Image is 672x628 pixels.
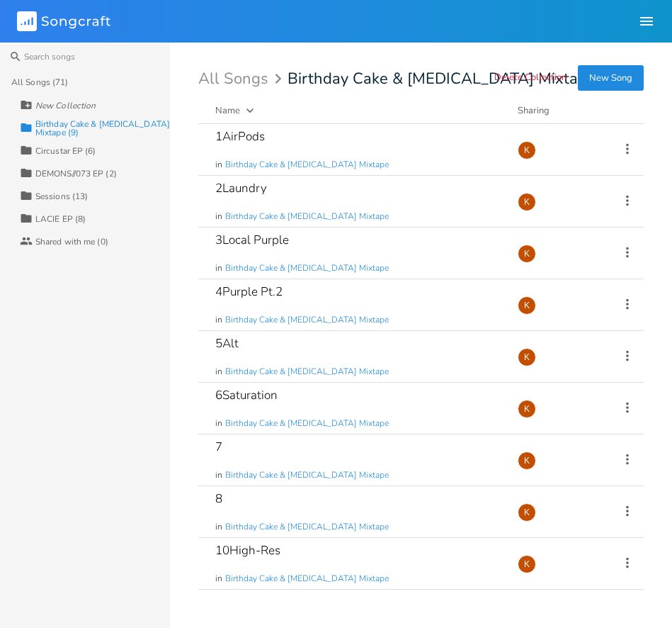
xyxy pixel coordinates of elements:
div: Kat [518,193,536,211]
span: in [215,469,222,481]
span: Birthday Cake & [MEDICAL_DATA] Mixtape [225,211,389,223]
div: 3Local Purple [215,234,289,246]
div: Sharing [518,103,603,118]
div: Birthday Cake & [MEDICAL_DATA] Mixtape (9) [35,120,170,137]
span: in [215,211,222,223]
span: Birthday Cake & [MEDICAL_DATA] Mixtape [225,314,389,326]
span: in [215,417,222,430]
span: in [215,314,222,326]
span: Birthday Cake & [MEDICAL_DATA] Mixtape [225,366,389,378]
div: 4Purple Pt.2 [215,286,283,298]
div: Kat [518,296,536,315]
div: 2Laundry [215,182,267,194]
button: Name [215,103,501,118]
div: 8 [215,493,222,505]
div: 6Saturation [215,389,278,401]
div: Kat [518,400,536,418]
span: in [215,521,222,533]
span: in [215,366,222,378]
div: LACIE EP (8) [35,215,86,223]
div: All Songs (71) [11,78,68,86]
span: Birthday Cake & [MEDICAL_DATA] Mixtape [225,573,389,585]
div: Kat [518,141,536,159]
span: Birthday Cake & [MEDICAL_DATA] Mixtape [225,262,389,274]
span: Birthday Cake & [MEDICAL_DATA] Mixtape [225,159,389,171]
div: Kat [518,452,536,470]
span: Birthday Cake & [MEDICAL_DATA] Mixtape [225,521,389,533]
div: Kat [518,503,536,522]
div: All Songs [198,72,286,86]
span: in [215,573,222,585]
div: Kat [518,245,536,263]
div: Sessions (13) [35,192,88,201]
span: Birthday Cake & [MEDICAL_DATA] Mixtape [225,469,389,481]
span: in [215,159,222,171]
div: Kat [518,348,536,366]
div: Name [215,104,240,117]
button: New Song [578,65,644,91]
div: DEMONS//073 EP (2) [35,169,117,178]
div: 1AirPods [215,130,265,142]
span: Birthday Cake & [MEDICAL_DATA] Mixtape [225,417,389,430]
button: Delete Collection [494,72,566,84]
div: Circustar EP (6) [35,147,96,155]
div: 5Alt [215,337,239,349]
div: New Collection [35,101,96,110]
div: 7 [215,441,222,453]
span: in [215,262,222,274]
div: 10High-Res [215,544,280,556]
div: Shared with me (0) [35,237,108,246]
div: Kat [518,555,536,573]
span: Birthday Cake & [MEDICAL_DATA] Mixtape [287,71,596,86]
